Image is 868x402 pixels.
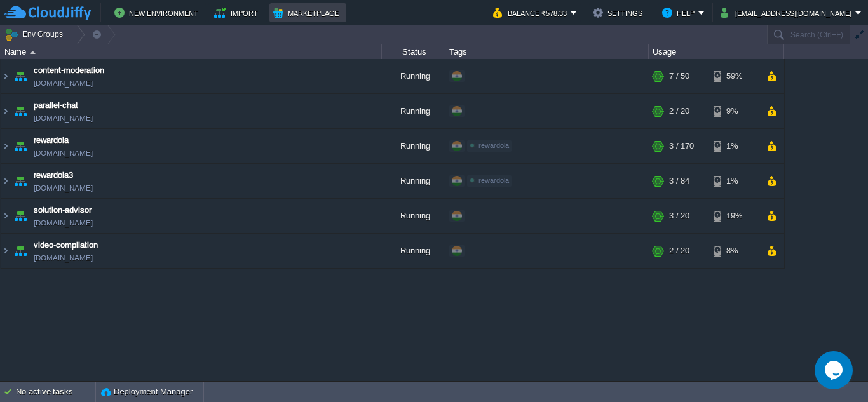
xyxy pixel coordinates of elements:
button: Settings [593,5,646,20]
img: AMDAwAAAACH5BAEAAAAALAAAAAABAAEAAAICRAEAOw== [30,51,36,54]
img: AMDAwAAAACH5BAEAAAAALAAAAAABAAEAAAICRAEAOw== [11,94,29,128]
a: parallel-chat [34,99,78,112]
div: Running [382,59,445,93]
div: 7 / 50 [669,59,689,93]
img: AMDAwAAAACH5BAEAAAAALAAAAAABAAEAAAICRAEAOw== [11,199,29,233]
img: AMDAwAAAACH5BAEAAAAALAAAAAABAAEAAAICRAEAOw== [1,59,11,93]
a: solution-advisor [34,204,92,217]
div: 8% [714,234,755,268]
span: rewardola [478,142,509,149]
img: AMDAwAAAACH5BAEAAAAALAAAAAABAAEAAAICRAEAOw== [11,164,29,198]
button: Import [214,5,262,20]
button: Balance ₹578.33 [493,5,571,20]
button: [EMAIL_ADDRESS][DOMAIN_NAME] [721,5,855,20]
div: 2 / 20 [669,94,689,128]
div: Usage [649,44,783,59]
a: content-moderation [34,64,104,77]
div: 3 / 20 [669,199,689,233]
img: AMDAwAAAACH5BAEAAAAALAAAAAABAAEAAAICRAEAOw== [11,59,29,93]
a: video-compilation [34,239,98,251]
a: rewardola [34,134,69,147]
div: 1% [714,164,755,198]
div: 59% [714,59,755,93]
a: [DOMAIN_NAME] [34,251,93,264]
img: AMDAwAAAACH5BAEAAAAALAAAAAABAAEAAAICRAEAOw== [1,234,11,268]
div: Status [383,44,445,59]
a: [DOMAIN_NAME] [34,112,93,124]
img: CloudJiffy [4,5,91,21]
a: [DOMAIN_NAME] [34,77,93,90]
button: Help [662,5,698,20]
div: Running [382,129,445,163]
a: [DOMAIN_NAME] [34,147,93,159]
iframe: chat widget [815,351,855,389]
button: Deployment Manager [101,385,193,398]
div: No active tasks [16,382,95,402]
div: 9% [714,94,755,128]
div: 3 / 170 [669,129,694,163]
div: Running [382,234,445,268]
img: AMDAwAAAACH5BAEAAAAALAAAAAABAAEAAAICRAEAOw== [1,129,11,163]
a: [DOMAIN_NAME] [34,217,93,229]
div: 19% [714,199,755,233]
img: AMDAwAAAACH5BAEAAAAALAAAAAABAAEAAAICRAEAOw== [11,129,29,163]
a: [DOMAIN_NAME] [34,182,93,194]
div: 3 / 84 [669,164,689,198]
button: Env Groups [4,25,67,43]
div: 2 / 20 [669,234,689,268]
img: AMDAwAAAACH5BAEAAAAALAAAAAABAAEAAAICRAEAOw== [1,94,11,128]
img: AMDAwAAAACH5BAEAAAAALAAAAAABAAEAAAICRAEAOw== [1,164,11,198]
button: Marketplace [273,5,342,20]
div: 1% [714,129,755,163]
div: Name [1,44,381,59]
button: New Environment [114,5,202,20]
img: AMDAwAAAACH5BAEAAAAALAAAAAABAAEAAAICRAEAOw== [1,199,11,233]
div: Running [382,94,445,128]
span: rewardola [478,177,509,184]
div: Running [382,164,445,198]
div: Tags [446,44,648,59]
img: AMDAwAAAACH5BAEAAAAALAAAAAABAAEAAAICRAEAOw== [11,234,29,268]
div: Running [382,199,445,233]
a: rewardola3 [34,169,73,182]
